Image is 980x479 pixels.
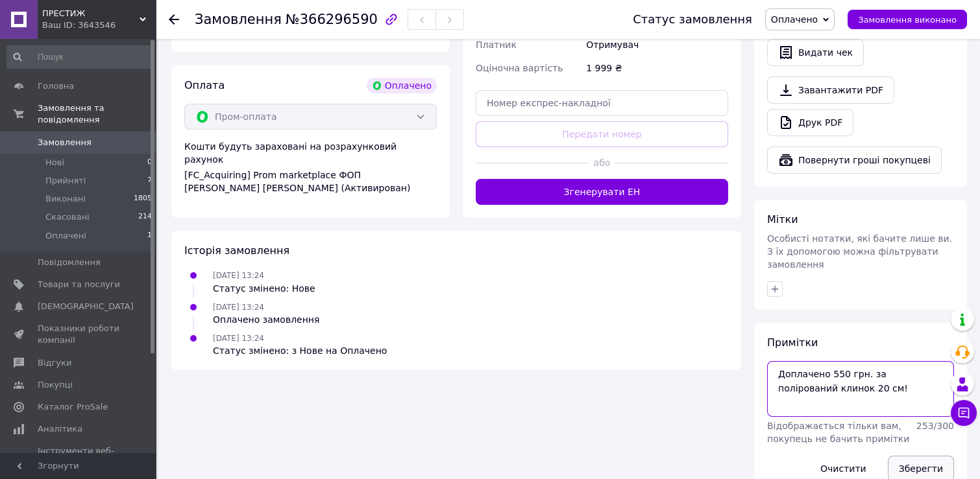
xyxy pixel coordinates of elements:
[767,421,909,444] span: Відображається тільки вам, покупець не бачить примітки
[767,39,864,66] button: Видати чек
[589,156,615,169] span: або
[213,282,315,295] div: Статус змінено: Нове
[147,157,152,169] span: 0
[38,423,82,435] span: Аналітика
[147,175,152,187] span: 7
[38,301,134,312] span: [DEMOGRAPHIC_DATA]
[184,244,289,257] span: Історія замовлення
[45,157,64,169] span: Нові
[767,146,942,174] button: Повернути гроші покупцеві
[184,169,437,194] div: [FC_Acquiring] Prom marketplace ФОП [PERSON_NAME] [PERSON_NAME] (Активирован)
[286,12,378,27] span: №366296590
[767,361,954,417] textarea: Доплачено 550 грн. за полірований клинок 20 см!
[38,323,120,346] span: Показники роботи компанії
[42,19,156,31] div: Ваш ID: 3643546
[38,445,120,469] span: Інструменти веб-майстра та SEO
[38,137,92,148] span: Замовлення
[367,78,437,93] div: Оплачено
[213,303,264,312] span: [DATE] 13:24
[45,193,86,205] span: Виконані
[213,334,264,343] span: [DATE] 13:24
[476,90,728,116] input: Номер експрес-накладної
[476,40,517,50] span: Платник
[38,102,156,126] span: Замовлення та повідомлення
[767,109,853,136] a: Друк PDF
[213,271,264,280] span: [DATE] 13:24
[916,421,954,431] span: 253 / 300
[169,13,179,26] div: Повернутися назад
[45,211,90,223] span: Скасовані
[184,79,225,91] span: Оплата
[38,357,71,369] span: Відгуки
[147,230,152,242] span: 1
[184,140,437,194] div: Кошти будуть зараховані на розрахунковий рахунок
[138,211,152,223] span: 214
[476,179,728,205] button: Згенерувати ЕН
[767,213,798,226] span: Мітки
[633,13,752,26] div: Статус замовлення
[42,8,140,19] span: ПРЕСТИЖ
[848,10,967,29] button: Замовлення виконано
[213,344,387,357] div: Статус змінено: з Нове на Оплачено
[45,175,86,187] span: Прийняті
[38,279,120,290] span: Товари та послуги
[38,401,108,413] span: Каталог ProSale
[858,15,957,25] span: Замовлення виконано
[45,230,86,242] span: Оплачені
[38,379,73,391] span: Покупці
[38,80,74,92] span: Головна
[583,56,731,80] div: 1 999 ₴
[767,233,952,270] span: Особисті нотатки, які бачите лише ви. З їх допомогою можна фільтрувати замовлення
[767,76,894,104] a: Завантажити PDF
[476,63,563,73] span: Оціночна вартість
[771,14,818,25] span: Оплачено
[951,400,977,426] button: Чат з покупцем
[583,33,731,56] div: Отримувач
[767,336,818,349] span: Примітки
[38,257,101,268] span: Повідомлення
[195,12,282,27] span: Замовлення
[213,313,319,326] div: Оплачено замовлення
[134,193,152,205] span: 1805
[6,45,153,69] input: Пошук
